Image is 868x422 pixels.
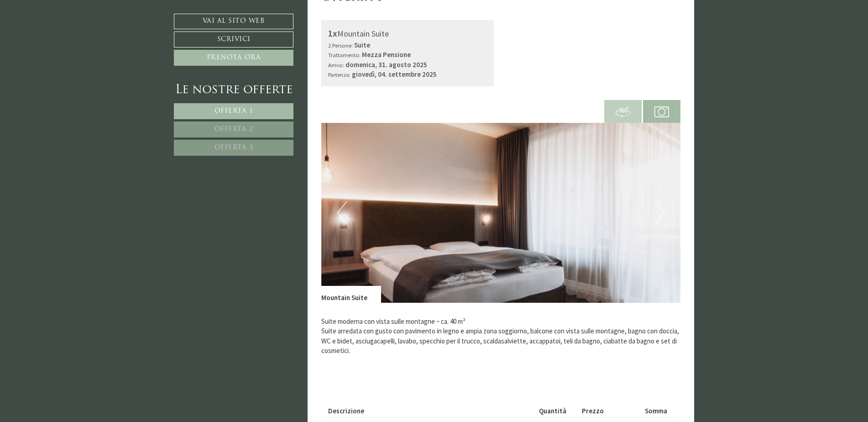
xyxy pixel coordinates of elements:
[214,126,253,133] span: Offerta 2
[321,316,681,365] p: Suite moderna con vista sulle montagne ~ ca. 40 m² Suite arredata con gusto con pavimento in legn...
[345,60,427,69] b: domenica, 31. agosto 2025
[174,82,293,99] div: Le nostre offerte
[239,26,346,33] div: Lei
[310,241,360,257] button: Invia
[641,404,674,417] th: Somma
[352,70,437,79] b: giovedì, 04. settembre 2025
[321,286,381,302] div: Mountain Suite
[174,14,293,29] a: Vai al sito web
[535,404,578,417] th: Quantità
[162,7,199,21] div: venerdì
[328,42,353,49] small: 2 Persone:
[328,51,361,58] small: Trattamento:
[337,201,347,224] button: Previous
[578,404,641,417] th: Prezzo
[234,24,353,50] div: Buon giorno, come possiamo aiutarla?
[214,108,253,115] span: Offerta 1
[174,32,293,47] a: Scrivici
[328,71,350,78] small: Partenza:
[328,404,536,417] th: Descrizione
[328,27,487,40] div: Mountain Suite
[655,201,664,224] button: Next
[654,105,669,119] img: camera.svg
[616,105,630,119] img: 360-grad.svg
[239,42,346,48] small: 18:28
[328,61,344,69] small: Arrivo:
[321,123,681,303] img: image
[354,41,370,49] b: Suite
[174,50,293,66] a: Prenota ora
[214,144,253,151] span: Offerta 3
[362,50,411,59] b: Mezza Pensione
[328,27,337,39] b: 1x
